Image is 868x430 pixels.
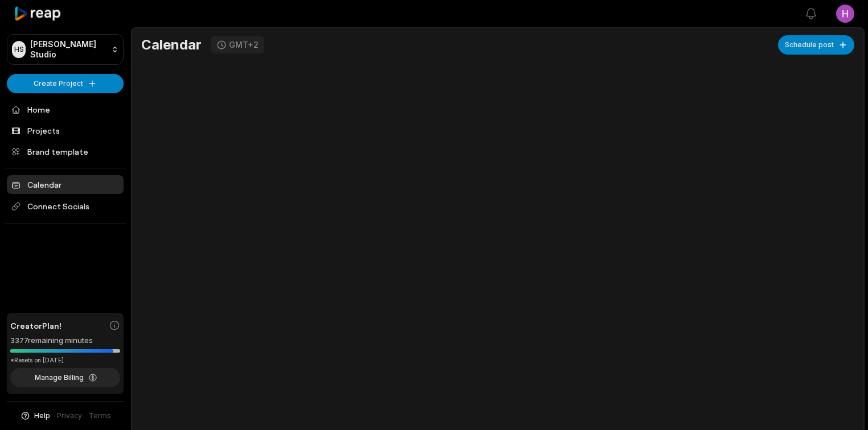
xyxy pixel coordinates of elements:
span: Creator Plan! [10,320,62,332]
a: Projects [7,121,124,140]
h1: Calendar [141,36,202,53]
a: Privacy [57,411,82,421]
a: Brand template [7,142,124,161]
button: Create Project [7,74,124,93]
div: HS [12,41,26,58]
a: Calendar [7,175,124,194]
a: Home [7,100,124,119]
button: Schedule post [778,35,854,55]
button: Help [20,411,50,421]
div: GMT+2 [229,40,259,50]
p: [PERSON_NAME] Studio [30,39,107,60]
button: Manage Billing [10,368,120,387]
div: *Resets on [DATE] [10,356,120,365]
a: Terms [89,411,111,421]
span: Help [34,411,50,421]
span: Connect Socials [7,196,124,217]
div: 3377 remaining minutes [10,335,120,346]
